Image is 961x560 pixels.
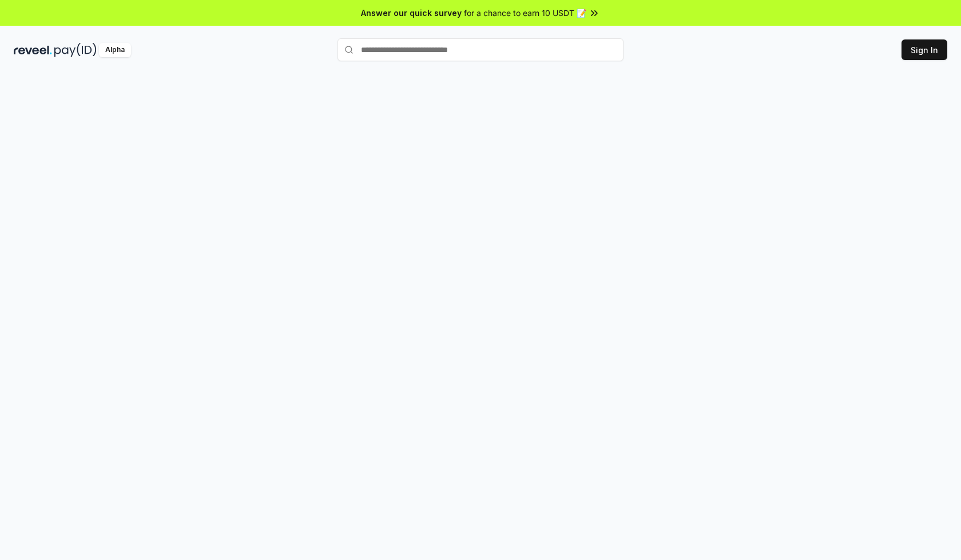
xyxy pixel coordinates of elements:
[54,43,97,57] img: pay_id
[361,7,462,19] span: Answer our quick survey
[99,43,131,57] div: Alpha
[902,39,947,60] button: Sign In
[14,43,52,57] img: reveel_dark
[464,7,586,19] span: for a chance to earn 10 USDT 📝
